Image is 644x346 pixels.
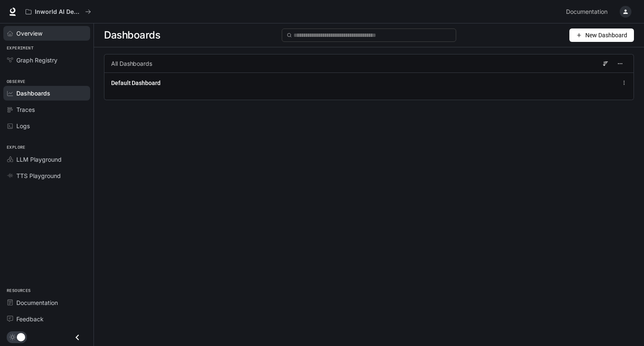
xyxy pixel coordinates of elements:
a: Default Dashboard [111,79,161,87]
a: LLM Playground [3,152,90,167]
a: Documentation [3,295,90,310]
span: Graph Registry [16,56,57,65]
a: Graph Registry [3,53,90,67]
span: LLM Playground [16,155,62,164]
a: Documentation [563,3,614,20]
span: Dashboards [16,89,50,98]
a: Feedback [3,312,90,326]
span: Dark mode toggle [17,332,25,341]
p: Inworld AI Demos [35,8,82,15]
a: TTS Playground [3,168,90,183]
span: Traces [16,105,35,114]
span: Feedback [16,315,44,323]
span: Documentation [566,7,608,17]
span: All Dashboards [111,59,152,68]
button: Close drawer [68,329,87,346]
span: Logs [16,121,30,130]
button: New Dashboard [569,28,634,42]
span: Documentation [16,298,58,307]
button: All workspaces [22,3,95,20]
span: New Dashboard [585,31,627,40]
span: TTS Playground [16,171,61,180]
a: Dashboards [3,86,90,101]
a: Logs [3,119,90,133]
a: Traces [3,102,90,117]
span: Dashboards [104,27,160,44]
a: Overview [3,26,90,41]
span: Overview [16,29,42,38]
